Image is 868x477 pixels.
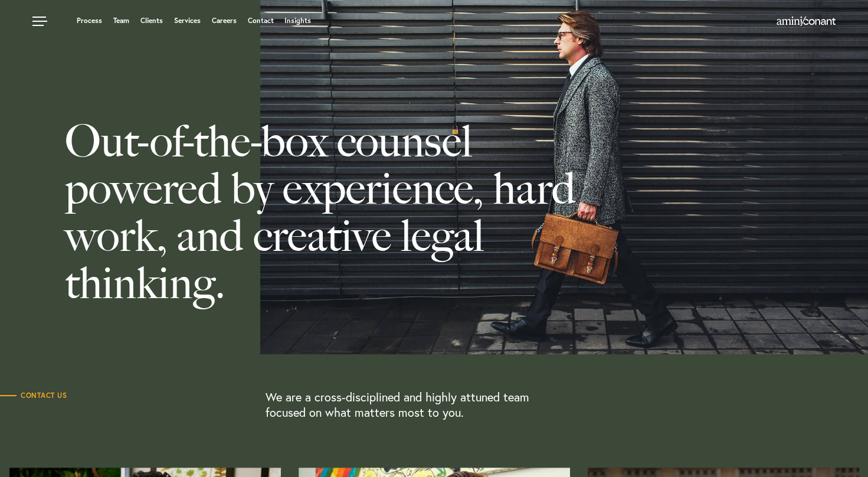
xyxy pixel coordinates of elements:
[174,17,201,24] a: Services
[212,17,237,24] a: Careers
[777,17,836,26] img: Amini & Conant
[284,17,311,24] a: Insights
[265,390,556,420] p: We are a cross-disciplined and highly attuned team focused on what matters most to you.
[247,17,273,24] a: Contact
[77,17,102,24] a: Process
[777,17,836,27] a: Home
[140,17,163,24] a: Clients
[113,17,129,24] a: Team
